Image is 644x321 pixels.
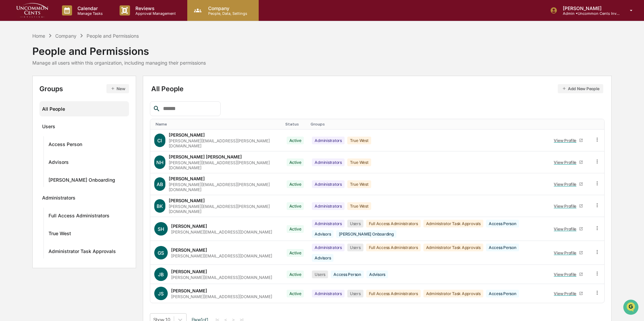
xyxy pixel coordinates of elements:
a: View Profile [551,224,586,234]
span: JB [158,272,164,277]
div: View Profile [554,204,579,209]
p: Admin • Uncommon Cents Investing [557,11,620,16]
div: All People [151,84,604,93]
button: New [106,84,129,93]
p: Company [203,5,251,11]
p: Manage Tasks [72,11,106,16]
div: [PERSON_NAME] [169,176,205,181]
div: Active [287,202,304,210]
a: 🔎Data Lookup [4,95,45,107]
a: View Profile [551,248,586,258]
a: View Profile [551,269,586,280]
div: Active [287,180,304,188]
div: Advisors [312,230,333,238]
div: Administrators [312,158,345,166]
div: [PERSON_NAME] [169,132,205,138]
div: Active [287,249,304,257]
a: View Profile [551,135,586,146]
div: Administrators [312,202,345,210]
div: Start new chat [23,51,110,58]
div: [PERSON_NAME][EMAIL_ADDRESS][PERSON_NAME][DOMAIN_NAME] [169,160,279,170]
div: Access Person [486,290,519,297]
div: Toggle SortBy [311,122,544,127]
div: 🔎 [7,98,12,104]
div: Administrators [312,290,345,297]
span: Data Lookup [13,98,42,104]
div: [PERSON_NAME][EMAIL_ADDRESS][DOMAIN_NAME] [171,294,272,299]
div: Administrator Task Approvals [49,248,116,256]
div: Users [312,271,328,278]
iframe: Open customer support [622,299,641,317]
div: Administrator Task Approvals [423,244,483,251]
div: True West [347,137,371,144]
a: View Profile [551,201,586,211]
div: Toggle SortBy [156,122,280,127]
div: Active [287,225,304,233]
div: True West [347,202,371,210]
div: Users [347,220,363,227]
div: Home [32,33,45,39]
div: View Profile [554,182,579,187]
div: Users [347,290,363,297]
div: Full Access Administrators [366,220,421,227]
div: [PERSON_NAME] Onboarding [336,230,396,238]
div: Access Person [486,220,519,227]
div: Advisors [49,159,69,167]
div: Toggle SortBy [595,122,602,127]
div: Manage all users within this organization, including managing their permissions [32,60,206,66]
div: Administrator Task Approvals [423,220,483,227]
div: Administrators [42,195,75,203]
div: Administrators [312,244,345,251]
div: Toggle SortBy [285,122,305,127]
div: View Profile [554,226,579,231]
div: Administrators [312,220,345,227]
span: Preclearance [13,85,43,92]
div: People and Permissions [32,40,206,57]
div: Toggle SortBy [550,122,587,127]
span: AB [157,181,163,187]
a: View Profile [551,157,586,168]
p: People, Data, Settings [203,11,251,16]
div: [PERSON_NAME] [171,247,207,253]
div: Full Access Administrators [49,213,109,221]
div: True West [347,158,371,166]
span: Pylon [67,114,82,119]
div: Active [287,290,304,297]
a: View Profile [551,288,586,299]
div: 🖐️ [7,85,12,91]
p: Calendar [72,5,106,11]
div: Administrators [312,137,345,144]
div: Administrator Task Approvals [423,290,483,297]
div: Access Person [486,244,519,251]
div: We're available if you need us! [23,58,85,64]
div: True West [49,230,71,239]
div: Users [42,123,55,132]
div: View Profile [554,272,579,277]
div: Active [287,271,304,278]
p: How can we help? [7,14,123,25]
p: [PERSON_NAME] [557,5,620,11]
span: SH [158,226,164,232]
button: Start new chat [115,53,123,62]
div: Active [287,137,304,144]
p: Approval Management [130,11,179,16]
div: Access Person [49,141,82,149]
div: Groups [39,84,129,93]
div: All People [42,103,127,114]
div: Company [55,33,76,39]
button: Add New People [558,84,604,93]
div: [PERSON_NAME][EMAIL_ADDRESS][DOMAIN_NAME] [171,253,272,258]
span: Attestations [56,85,84,92]
div: [PERSON_NAME] [171,269,207,274]
div: Advisors [366,271,388,278]
a: 🗄️Attestations [46,82,86,94]
div: Advisors [312,254,333,262]
div: [PERSON_NAME][EMAIL_ADDRESS][DOMAIN_NAME] [171,229,272,235]
div: Full Access Administrators [366,244,421,251]
div: 🗄️ [49,85,54,91]
span: CI [157,138,162,143]
div: True West [347,180,371,188]
div: Administrators [312,180,345,188]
